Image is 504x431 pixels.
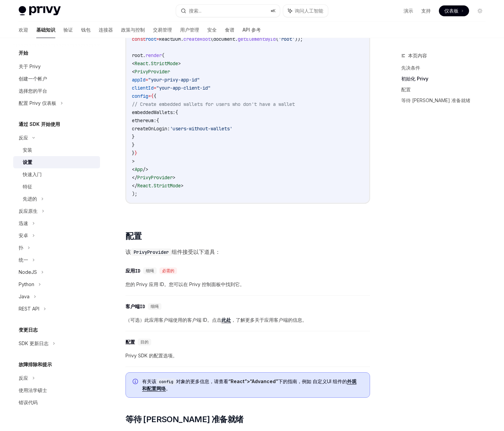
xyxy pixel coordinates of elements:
font: 交易管理 [153,27,172,33]
span: > [178,60,181,67]
span: </ [132,183,137,189]
span: document [213,36,235,42]
span: </ [132,174,137,181]
font: 选择您的平台 [19,88,47,94]
a: 交易管理 [153,22,172,38]
font: 您的 Privy 应用 ID。您可以在 Privy 控制面板中找到它。 [125,281,245,287]
font: 必需的 [162,268,174,274]
font: 政策与控制 [121,27,145,33]
span: > [181,183,183,189]
span: { [154,93,156,99]
span: // Create embedded wallets for users who don't have a wallet [132,101,295,107]
font: 细绳 [151,304,159,309]
span: . [235,36,238,42]
font: 食谱 [225,27,234,33]
span: ( [211,36,213,42]
a: 关于 Privy [13,60,100,73]
span: createOnLogin: [132,126,170,132]
font: 统一 [19,257,28,263]
span: appId [132,77,146,83]
font: 配置 [125,339,135,345]
font: 反应 [19,375,28,381]
a: 仪表板 [439,5,469,16]
span: { [175,109,178,115]
span: = [148,93,151,99]
font: 使用法学硕士 [19,387,47,393]
font: 变更日志 [19,327,38,333]
a: 错误代码 [13,396,100,409]
font: 配置网络 [147,386,166,391]
span: ( [276,36,278,42]
span: root [146,36,156,42]
img: 灯光标志 [19,6,61,16]
span: ( [162,52,164,58]
font: 故障排除和提示 [19,361,52,367]
span: ethereum: [132,117,156,124]
span: React.StrictMode [137,183,181,189]
font: 关于 Privy [19,63,41,69]
a: 等待 [PERSON_NAME] 准备就绪 [401,95,491,106]
font: 等待 [PERSON_NAME] 准备就绪 [125,414,243,424]
font: （可选）此应用客户端使用的客户端 ID。点击 [125,317,221,323]
font: 目的 [140,339,149,345]
button: 切换暗模式 [474,5,485,16]
font: API 参考 [243,27,261,33]
a: 设置 [13,156,100,168]
font: 组件接受以下道具： [172,248,220,255]
font: 细绳 [146,268,154,274]
font: 等待 [PERSON_NAME] 准备就绪 [401,97,470,103]
font: 对象的更多信息，请查看 [176,378,228,384]
font: 下的指南，例如 自定义 [278,378,327,384]
font: 反应 [19,135,28,140]
font: 该 [125,248,131,255]
span: PrivyProvider [135,69,170,75]
span: = [156,36,159,42]
font: 连接器 [99,27,113,33]
font: 本页内容 [408,53,427,58]
font: 安全 [207,27,217,33]
font: 安装 [23,147,32,153]
font: 有关该 [142,378,156,384]
span: clientId [132,85,154,91]
font: Java [19,294,30,299]
a: 连接器 [99,22,113,38]
span: "your-app-client-id" [156,85,211,91]
span: )); [295,36,303,42]
code: config [156,378,176,385]
font: 快速入门 [23,171,42,177]
font: 初始化 Privy [401,76,428,81]
font: K [273,8,276,13]
a: 快速入门 [13,168,100,181]
span: } [132,142,135,148]
a: 基础知识 [36,22,55,38]
span: } [132,134,135,140]
font: REST API [19,306,39,312]
span: < [132,60,135,67]
font: ，了解更多关于应用客户端的信息。 [231,317,307,323]
span: React.StrictMode [135,60,178,67]
a: 配置 [401,84,491,95]
span: /> [143,166,148,172]
span: = [154,85,156,91]
span: embeddedWallets: [132,109,175,115]
font: 通过 SDK 开始使用 [19,121,60,127]
font: 开始 [19,50,28,56]
span: PrivyProvider [137,174,173,181]
a: 欢迎 [19,22,28,38]
span: < [132,69,135,75]
font: 欢迎 [19,27,28,33]
span: . [181,36,183,42]
font: 验证 [63,27,73,33]
font: 客户端ID [125,303,145,310]
span: 'users-without-wallets' [170,126,232,132]
font: 配置 Privy 仪表板 [19,100,56,106]
font: 反应原生 [19,208,38,214]
a: 安装 [13,144,100,156]
button: 询问人工智能 [283,5,328,17]
font: 询问人工智能 [295,8,323,14]
span: createRoot [183,36,211,42]
font: Python [19,281,34,287]
font: 仪表板 [444,8,459,14]
span: < [132,166,135,172]
font: 先决条件 [401,65,420,71]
